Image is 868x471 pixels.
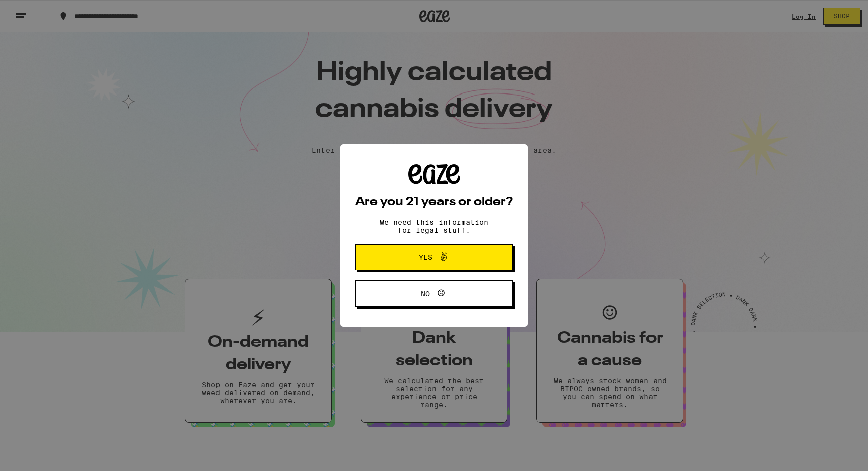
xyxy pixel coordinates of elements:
[421,290,430,297] span: No
[355,244,513,270] button: Yes
[355,196,513,208] h2: Are you 21 years or older?
[371,218,497,234] p: We need this information for legal stuff.
[6,7,72,15] span: Hi. Need any help?
[355,280,513,307] button: No
[419,254,432,261] span: Yes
